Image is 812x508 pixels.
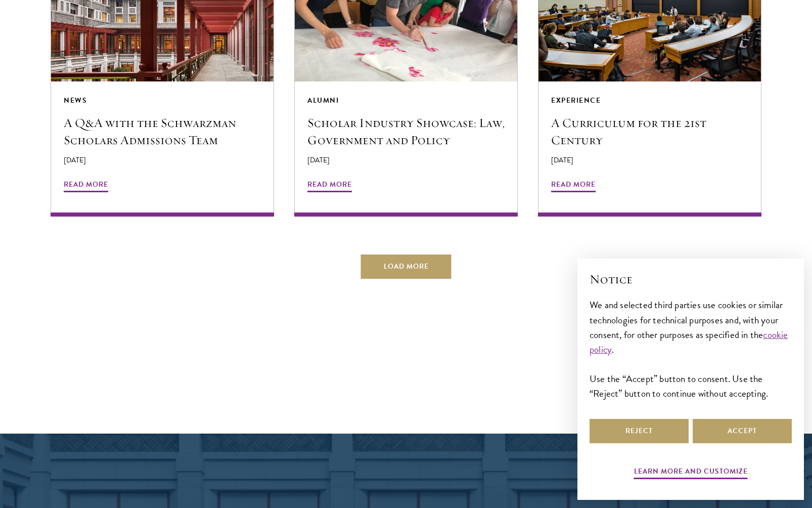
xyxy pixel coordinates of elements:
[307,178,352,194] span: Read More
[590,327,788,357] a: cookie policy
[551,114,748,149] h5: A Curriculum for the 21st Century
[634,465,748,481] button: Learn more and customize
[551,155,748,165] p: [DATE]
[307,94,505,107] div: Alumni
[307,114,505,149] h5: Scholar Industry Showcase: Law, Government and Policy
[64,114,261,149] h5: A Q&A with the Schwarzman Scholars Admissions Team
[307,155,505,165] p: [DATE]
[551,178,596,194] span: Read More
[590,298,792,400] div: We and selected third parties use cookies or similar technologies for technical purposes and, wit...
[693,419,792,443] button: Accept
[64,178,108,194] span: Read More
[551,94,748,107] div: Experience
[64,94,261,107] div: News
[590,271,792,288] h2: Notice
[590,419,689,443] button: Reject
[64,155,261,165] p: [DATE]
[361,255,452,279] button: Load More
